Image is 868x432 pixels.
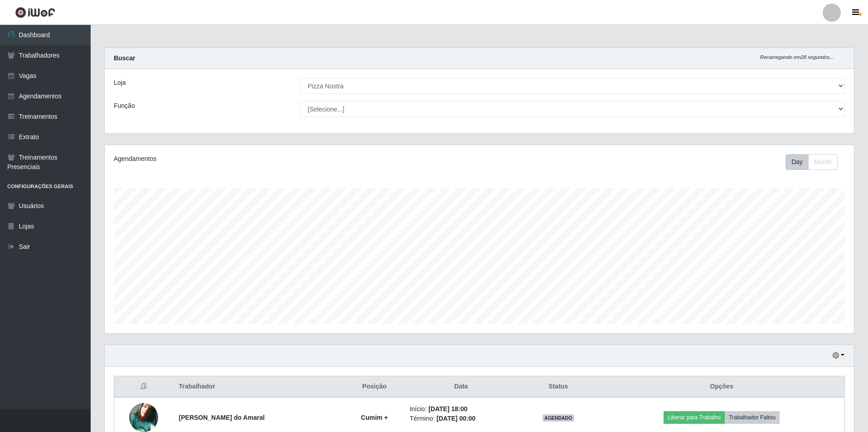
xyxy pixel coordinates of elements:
i: Recarregando em 28 segundos... [760,54,834,60]
strong: Buscar [114,54,135,62]
strong: Cumim + [361,414,388,421]
time: [DATE] 00:00 [436,415,475,422]
th: Opções [599,376,845,398]
time: [DATE] 18:00 [428,405,467,413]
button: Day [786,154,809,170]
button: Trabalhador Faltou [725,411,780,424]
img: 1671317800935.jpeg [129,403,158,432]
th: Data [404,376,518,398]
th: Trabalhador [174,376,345,398]
strong: [PERSON_NAME] do Amaral [179,414,265,421]
div: Toolbar with button groups [786,154,845,170]
button: Month [808,154,838,170]
label: Loja [114,78,126,87]
th: Status [518,376,599,398]
span: AGENDADO [543,414,574,422]
th: Posição [344,376,404,398]
li: Término: [410,414,513,423]
button: Liberar para Trabalho [664,411,725,424]
div: First group [786,154,838,170]
img: CoreUI Logo [15,7,55,18]
label: Função [114,101,135,111]
li: Início: [410,404,513,414]
div: Agendamentos [114,154,411,164]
